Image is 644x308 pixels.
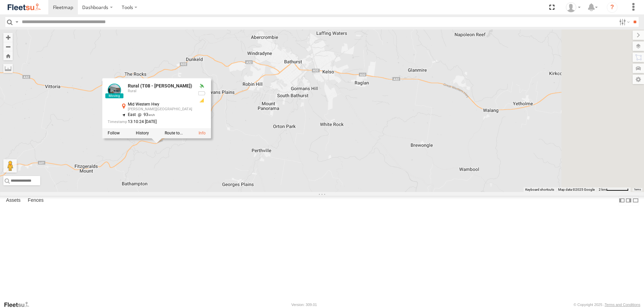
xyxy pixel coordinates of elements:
[3,196,24,205] label: Assets
[198,98,206,103] div: GSM Signal = 3
[619,196,625,205] label: Dock Summary Table to the Left
[4,301,35,308] a: Visit our Website
[607,2,618,13] i: ?
[616,17,631,27] label: Search Filter Options
[198,90,206,96] div: No battery health information received from this device.
[198,83,206,89] div: Valid GPS Fix
[3,33,13,42] button: Zoom in
[563,2,583,12] div: Ken Manners
[3,51,13,60] button: Zoom Home
[108,120,192,124] div: Date/time of location update
[7,3,42,12] img: fleetsu-logo-horizontal.svg
[597,187,631,192] button: Map Scale: 2 km per 63 pixels
[128,107,192,111] div: [PERSON_NAME][GEOGRAPHIC_DATA]
[165,131,183,135] label: Route To Location
[525,187,554,192] button: Keyboard shortcuts
[136,112,155,117] span: 93
[136,131,149,135] label: View Asset History
[3,64,13,73] label: Measure
[632,196,639,205] label: Hide Summary Table
[574,303,640,307] div: © Copyright 2025 -
[128,89,192,93] div: Rural
[605,303,640,307] a: Terms and Conditions
[108,131,120,135] label: Realtime tracking of Asset
[3,159,17,173] button: Drag Pegman onto the map to open Street View
[128,83,192,88] div: Rural (T08 - [PERSON_NAME])
[291,303,317,307] div: Version: 309.01
[3,42,13,51] button: Zoom out
[558,188,595,191] span: Map data ©2025 Google
[599,188,606,191] span: 2 km
[14,17,19,27] label: Search Query
[24,196,47,205] label: Fences
[128,102,192,107] div: Mid Western Hwy
[633,75,644,84] label: Map Settings
[625,196,632,205] label: Dock Summary Table to the Right
[128,112,136,117] span: East
[199,131,206,135] a: View Asset Details
[634,188,641,191] a: Terms (opens in new tab)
